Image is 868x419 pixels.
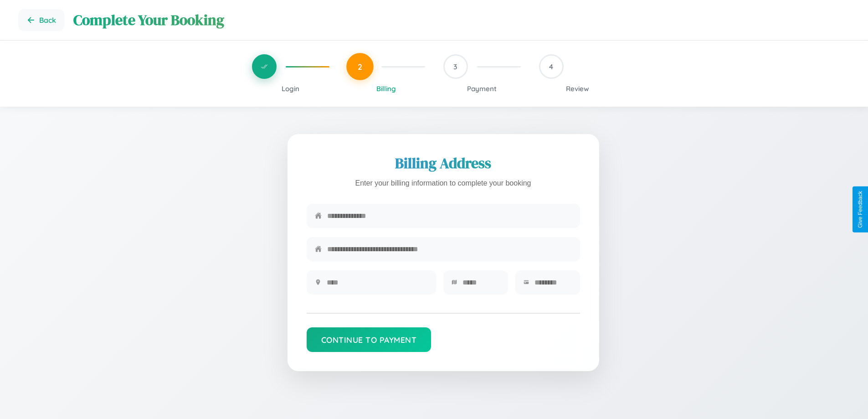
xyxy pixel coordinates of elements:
span: Login [282,84,299,93]
button: Go back [18,9,64,31]
p: Enter your billing information to complete your booking [307,177,580,190]
h1: Complete Your Booking [73,10,850,30]
button: Continue to Payment [307,327,431,352]
span: Billing [376,84,396,93]
span: Review [566,84,589,93]
h2: Billing Address [307,153,580,173]
span: 3 [453,62,457,71]
span: 2 [358,62,362,72]
span: 4 [549,62,553,71]
div: Give Feedback [857,191,863,228]
span: Payment [467,84,497,93]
